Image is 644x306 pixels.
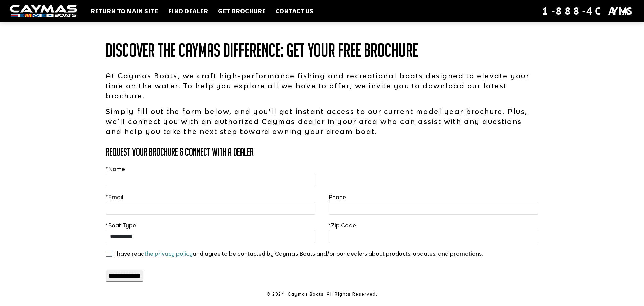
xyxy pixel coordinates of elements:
a: Return to main site [87,7,161,15]
h1: Discover the Caymas Difference: Get Your Free Brochure [106,40,538,60]
label: Boat Type [106,221,136,229]
p: Simply fill out the form below, and you’ll get instant access to our current model year brochure.... [106,106,538,136]
div: 1-888-4CAYMAS [542,4,634,18]
a: the privacy policy [145,250,193,257]
p: © 2024. Caymas Boats. All Rights Reserved. [106,291,538,297]
label: Email [106,193,123,201]
a: Get Brochure [215,7,269,15]
label: I have read and agree to be contacted by Caymas Boats and/or our dealers about products, updates,... [114,250,483,258]
label: Phone [329,193,346,201]
p: At Caymas Boats, we craft high-performance fishing and recreational boats designed to elevate you... [106,71,538,101]
a: Find Dealer [165,7,211,15]
a: Contact Us [272,7,317,15]
img: white-logo-c9c8dbefe5ff5ceceb0f0178aa75bf4bb51f6bca0971e226c86eb53dfe498488.png [10,5,77,17]
h3: Request Your Brochure & Connect with a Dealer [106,146,538,158]
label: Zip Code [329,221,356,229]
label: Name [106,165,125,173]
